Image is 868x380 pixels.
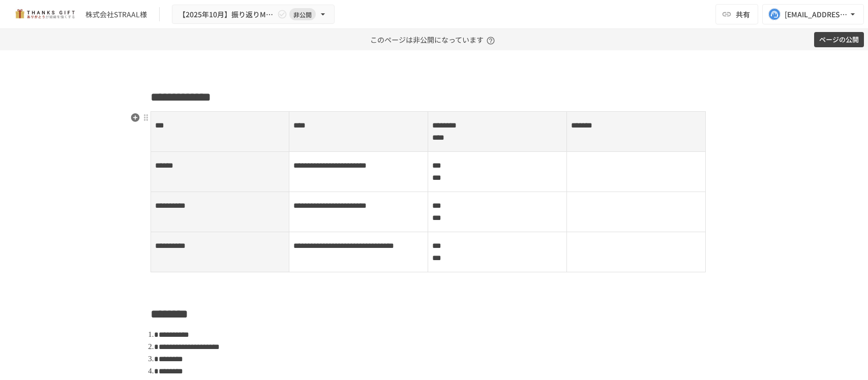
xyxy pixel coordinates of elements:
[370,29,498,50] p: このページは非公開になっています
[814,32,864,48] button: ページの公開
[762,4,864,24] button: [EMAIL_ADDRESS][DOMAIN_NAME]
[785,8,848,21] div: [EMAIL_ADDRESS][DOMAIN_NAME]
[178,8,275,21] span: 【2025年10月】振り返りMTG
[715,4,758,24] button: 共有
[85,9,147,20] div: 株式会社STRAAL様
[289,9,316,20] span: 非公開
[12,6,77,22] img: mMP1OxWUAhQbsRWCurg7vIHe5HqDpP7qZo7fRoNLXQh
[172,5,335,24] button: 【2025年10月】振り返りMTG非公開
[736,9,750,20] span: 共有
